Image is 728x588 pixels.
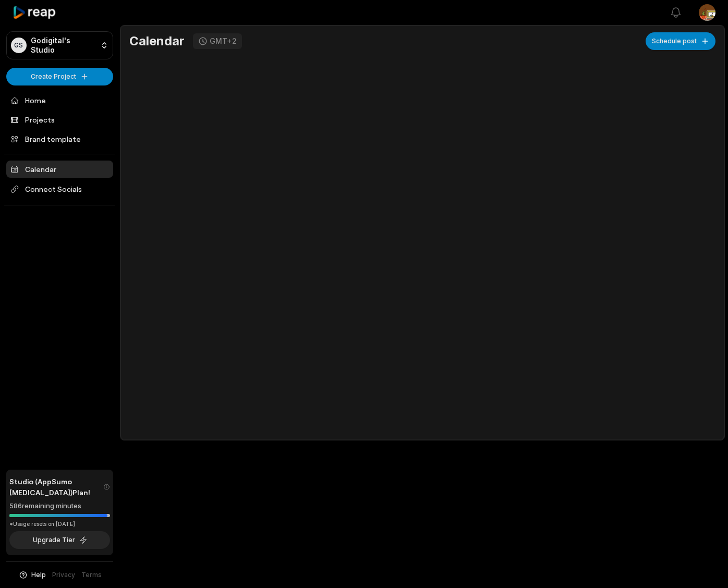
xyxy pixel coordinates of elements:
button: Create Project [6,68,113,85]
span: Help [31,570,46,580]
button: Schedule post [646,32,715,50]
a: Terms [81,570,102,580]
span: Studio (AppSumo [MEDICAL_DATA]) Plan! [9,476,103,498]
a: Projects [6,111,113,128]
div: GS [11,38,27,53]
a: Calendar [6,161,113,178]
div: 586 remaining minutes [9,501,110,511]
a: Privacy [52,570,75,580]
button: Upgrade Tier [9,531,110,549]
h1: Calendar [129,33,185,49]
a: Home [6,92,113,109]
div: *Usage resets on [DATE] [9,520,110,528]
div: GMT+2 [210,36,237,46]
button: Help [18,570,46,580]
a: Brand template [6,130,113,148]
span: Connect Socials [6,180,113,199]
p: Godigital's Studio [31,36,96,55]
